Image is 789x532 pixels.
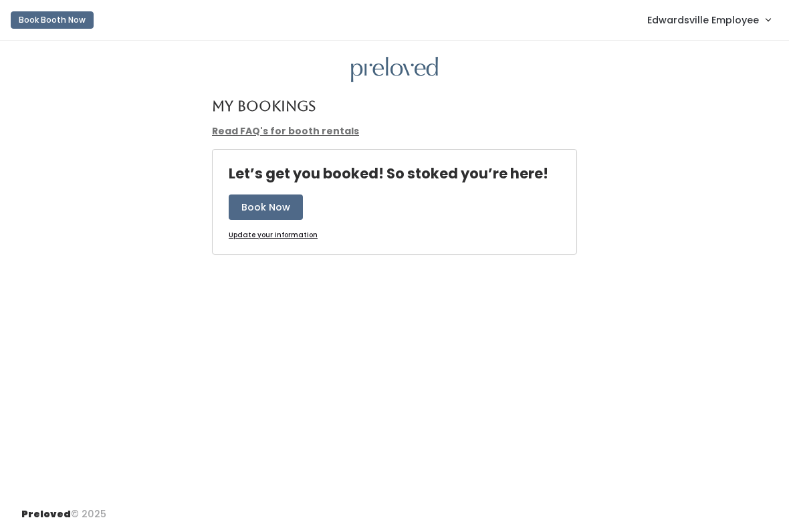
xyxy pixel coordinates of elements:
[351,57,438,83] img: preloved logo
[11,5,94,35] a: Book Booth Now
[647,13,759,27] span: Edwardsville Employee
[11,11,94,29] button: Book Booth Now
[634,5,784,34] a: Edwardsville Employee
[229,231,318,241] a: Update your information
[21,497,106,521] div: © 2025
[229,194,303,220] button: Book Now
[21,507,71,521] span: Preloved
[212,98,316,114] h4: My Bookings
[229,166,548,181] h4: Let’s get you booked! So stoked you’re here!
[229,230,318,240] u: Update your information
[212,124,359,138] a: Read FAQ's for booth rentals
